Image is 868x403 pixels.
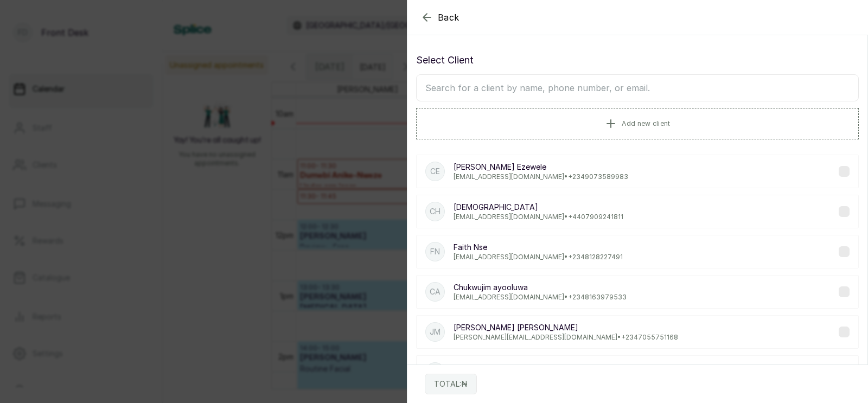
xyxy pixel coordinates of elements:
[438,11,459,24] span: Back
[416,108,859,139] button: Add new client
[454,242,623,253] p: Faith Nse
[454,322,678,333] p: [PERSON_NAME] [PERSON_NAME]
[454,253,623,261] p: [EMAIL_ADDRESS][DOMAIN_NAME] • +234 8128227491
[434,379,468,389] p: TOTAL: ₦
[454,282,627,293] p: Chukwujim ayooluwa
[454,333,678,342] p: [PERSON_NAME][EMAIL_ADDRESS][DOMAIN_NAME] • +234 7055751168
[454,172,628,181] p: [EMAIL_ADDRESS][DOMAIN_NAME] • +234 9073589983
[454,362,628,373] p: Timi agbeyi
[454,202,623,213] p: [DEMOGRAPHIC_DATA]
[430,327,441,337] p: Jm
[430,206,441,217] p: Ch
[430,166,440,177] p: CE
[430,286,441,297] p: Ca
[454,213,623,221] p: [EMAIL_ADDRESS][DOMAIN_NAME] • +44 07909241811
[416,53,859,68] p: Select Client
[622,119,670,128] span: Add new client
[430,246,440,257] p: FN
[416,74,859,101] input: Search for a client by name, phone number, or email.
[420,11,459,24] button: Back
[454,162,628,172] p: [PERSON_NAME] Ezewele
[454,293,627,302] p: [EMAIL_ADDRESS][DOMAIN_NAME] • +234 8163979533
